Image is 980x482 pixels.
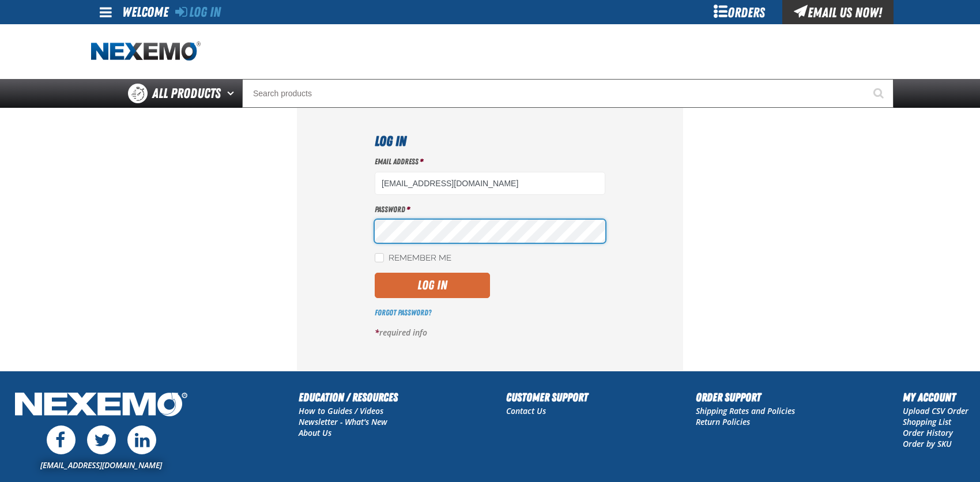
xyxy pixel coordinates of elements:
[375,253,384,262] input: Remember Me
[375,131,605,152] h1: Log In
[903,389,968,406] h2: My Account
[506,389,588,406] h2: Customer Support
[375,156,605,167] label: Email Address
[12,389,191,423] img: Nexemo Logo
[903,416,951,427] a: Shopping List
[903,405,968,416] a: Upload CSV Order
[375,327,605,338] p: required info
[696,416,750,427] a: Return Policies
[299,405,383,416] a: How to Guides / Videos
[91,42,201,62] img: Nexemo logo
[242,79,894,108] input: Search
[91,42,201,62] a: Home
[865,79,894,108] button: Start Searching
[375,273,490,298] button: Log In
[375,308,431,317] a: Forgot Password?
[299,389,398,406] h2: Education / Resources
[223,79,242,108] button: Open All Products pages
[299,416,387,427] a: Newsletter - What's New
[375,204,605,215] label: Password
[152,83,221,104] span: All Products
[903,427,953,438] a: Order History
[375,253,451,264] label: Remember Me
[696,405,795,416] a: Shipping Rates and Policies
[40,460,162,470] a: [EMAIL_ADDRESS][DOMAIN_NAME]
[903,438,952,449] a: Order by SKU
[175,4,221,20] a: Log In
[696,389,795,406] h2: Order Support
[506,405,546,416] a: Contact Us
[299,427,331,438] a: About Us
